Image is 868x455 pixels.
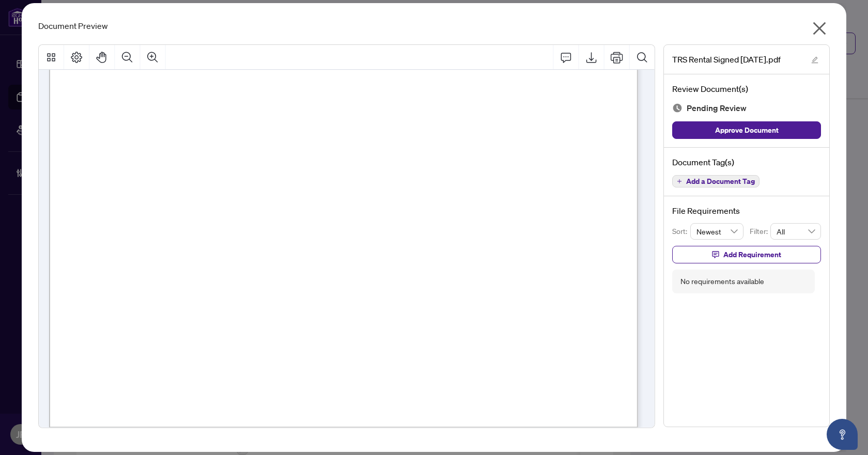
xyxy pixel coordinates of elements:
[672,246,821,263] button: Add Requirement
[827,419,858,450] button: Open asap
[687,101,747,115] span: Pending Review
[677,179,682,184] span: plus
[750,226,770,237] p: Filter:
[696,224,738,239] span: Newest
[680,276,764,287] div: No requirements available
[672,156,821,168] h4: Document Tag(s)
[811,56,818,64] span: edit
[672,121,821,139] button: Approve Document
[672,205,821,217] h4: File Requirements
[38,20,830,32] div: Document Preview
[672,53,781,66] span: TRS Rental Signed [DATE].pdf
[672,103,683,113] img: Document Status
[672,226,690,237] p: Sort:
[715,122,779,138] span: Approve Document
[672,175,760,187] button: Add a Document Tag
[811,20,828,37] span: close
[672,83,821,95] h4: Review Document(s)
[686,178,755,185] span: Add a Document Tag
[777,224,815,239] span: All
[723,246,781,263] span: Add Requirement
